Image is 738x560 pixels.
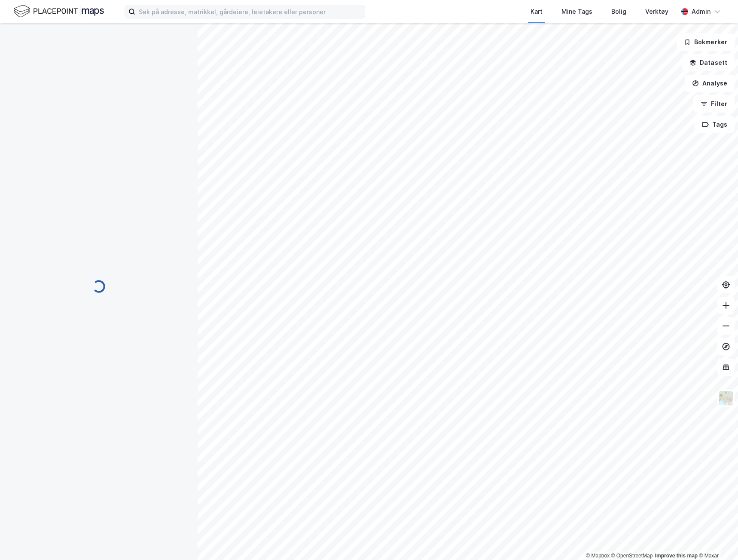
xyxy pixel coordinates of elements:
div: Kart [531,6,543,17]
div: Verktøy [645,6,668,17]
button: Datasett [682,54,735,71]
div: Admin [692,6,711,17]
div: Bolig [611,6,626,17]
a: Mapbox [586,553,610,559]
div: Kontrollprogram for chat [695,519,738,560]
button: Filter [693,95,735,113]
a: Improve this map [655,553,698,559]
a: OpenStreetMap [611,553,653,559]
img: spinner.a6d8c91a73a9ac5275cf975e30b51cfb.svg [92,280,106,293]
button: Tags [695,116,735,133]
img: logo.f888ab2527a4732fd821a326f86c7f29.svg [14,4,104,19]
button: Bokmerker [677,33,735,51]
iframe: Chat Widget [695,519,738,560]
button: Analyse [685,75,735,92]
div: Mine Tags [561,6,592,17]
input: Søk på adresse, matrikkel, gårdeiere, leietakere eller personer [135,5,365,18]
img: Z [718,390,734,406]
